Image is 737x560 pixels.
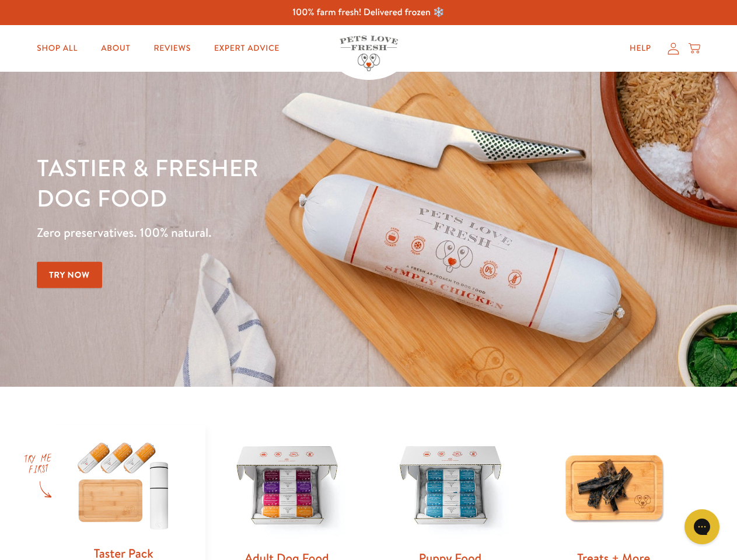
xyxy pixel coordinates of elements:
[205,37,289,60] a: Expert Advice
[679,505,725,548] iframe: Gorgias live chat messenger
[144,37,200,60] a: Reviews
[92,37,139,60] a: About
[37,222,479,243] p: Zero preservatives. 100% natural.
[27,37,87,60] a: Shop All
[37,262,102,288] a: Try Now
[340,36,398,71] img: Pets Love Fresh
[620,37,661,60] a: Help
[37,152,479,213] h1: Tastier & fresher dog food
